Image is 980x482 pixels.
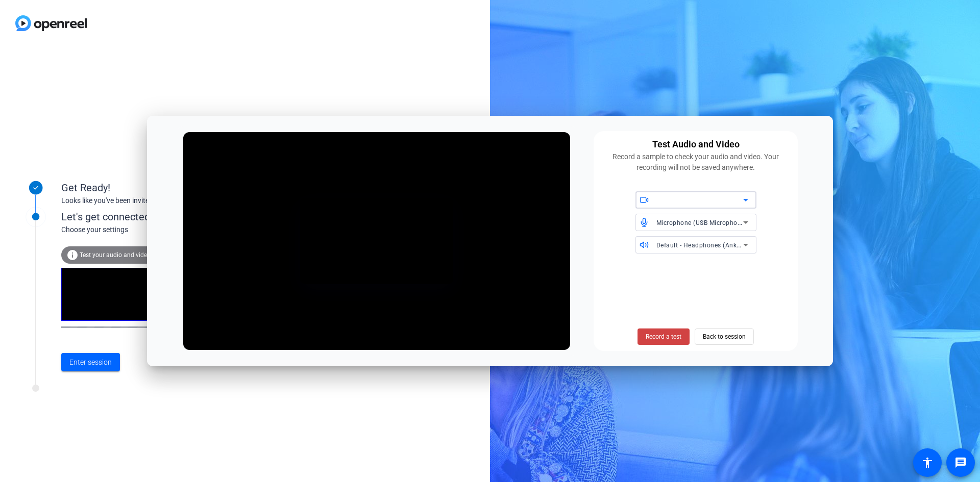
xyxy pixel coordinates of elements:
[921,456,934,469] mat-icon: accessibility
[61,224,286,235] div: Choose your settings
[66,249,79,261] mat-icon: info
[954,456,967,469] mat-icon: message
[652,137,740,151] div: Test Audio and Video
[61,209,286,224] div: Let's get connected.
[61,180,265,195] div: Get Ready!
[69,357,112,368] span: Enter session
[656,218,784,226] span: Microphone (USB Microphone) (1bcf:2284)
[638,328,690,345] button: Record a test
[61,195,265,206] div: Looks like you've been invited to join
[646,332,681,341] span: Record a test
[695,328,754,345] button: Back to session
[80,251,151,259] span: Test your audio and video
[600,151,792,173] div: Record a sample to check your audio and video. Your recording will not be saved anywhere.
[656,241,824,249] span: Default - Headphones (Anker PowerConf S3) (Bluetooth)
[703,327,746,346] span: Back to session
